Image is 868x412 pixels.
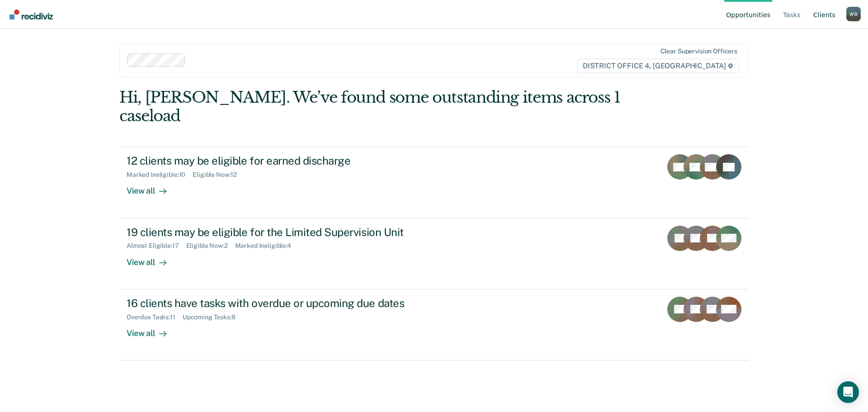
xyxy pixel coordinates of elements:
[119,289,749,360] a: 16 clients have tasks with overdue or upcoming due datesOverdue Tasks:11Upcoming Tasks:8View all
[127,313,183,321] div: Overdue Tasks : 11
[660,47,737,55] div: Clear supervision officers
[846,7,861,21] button: Profile dropdown button
[127,321,177,338] div: View all
[577,59,739,73] span: DISTRICT OFFICE 4, [GEOGRAPHIC_DATA]
[127,154,444,167] div: 12 clients may be eligible for earned discharge
[235,242,298,250] div: Marked Ineligible : 4
[127,242,186,250] div: Almost Eligible : 17
[127,179,177,196] div: View all
[127,250,177,267] div: View all
[9,9,53,19] img: Recidiviz
[127,226,444,239] div: 19 clients may be eligible for the Limited Supervision Unit
[837,381,859,403] div: Open Intercom Messenger
[183,313,243,321] div: Upcoming Tasks : 8
[127,171,193,179] div: Marked Ineligible : 10
[186,242,235,250] div: Eligible Now : 2
[119,218,749,289] a: 19 clients may be eligible for the Limited Supervision UnitAlmost Eligible:17Eligible Now:2Marked...
[127,297,444,310] div: 16 clients have tasks with overdue or upcoming due dates
[119,88,623,125] div: Hi, [PERSON_NAME]. We’ve found some outstanding items across 1 caseload
[846,7,861,21] div: W B
[119,147,749,218] a: 12 clients may be eligible for earned dischargeMarked Ineligible:10Eligible Now:12View all
[193,171,244,179] div: Eligible Now : 12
